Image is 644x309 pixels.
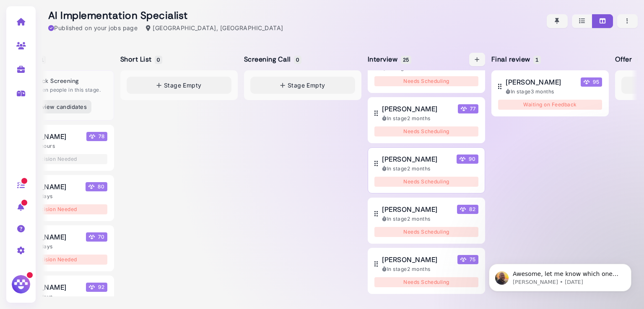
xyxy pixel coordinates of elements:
[368,248,485,294] button: [PERSON_NAME] Megan Score 75 In stage2 months Needs Scheduling
[10,274,31,295] img: Megan
[24,103,87,111] div: Review candidates
[3,154,107,164] div: Decision Needed
[19,100,91,113] button: Review candidates
[382,115,478,122] div: In stage 2 months
[3,204,107,214] div: Decision Needed
[86,232,107,242] span: 70
[506,77,561,87] span: [PERSON_NAME]
[401,56,411,64] span: 25
[491,70,609,116] button: [PERSON_NAME] Megan Score 95 In stage3 months Waiting on Feedback
[86,283,107,292] span: 92
[382,104,437,114] span: [PERSON_NAME]
[635,56,642,64] span: 0
[86,132,107,141] span: 78
[368,147,485,193] button: [PERSON_NAME] Megan Score 90 In stage2 months Needs Scheduling
[382,165,478,173] div: In stage 2 months
[458,104,478,113] span: 77
[457,154,478,164] span: 90
[491,55,540,63] h5: Final review
[294,56,301,64] span: 0
[89,134,95,139] img: Megan Score
[460,206,466,212] img: Megan Score
[581,77,602,87] span: 95
[457,205,478,214] span: 82
[382,255,437,265] span: [PERSON_NAME]
[368,97,485,143] button: [PERSON_NAME] Megan Score 77 In stage2 months Needs Scheduling
[164,81,202,90] span: Stage Empty
[288,81,325,90] span: Stage Empty
[461,106,467,112] img: Megan Score
[374,126,478,136] div: Needs Scheduling
[86,182,107,191] span: 80
[382,265,478,273] div: In stage 2 months
[11,142,107,150] div: In stage 2 hours
[460,156,465,162] img: Megan Score
[457,255,478,264] span: 75
[374,227,478,237] div: Needs Scheduling
[48,23,138,32] div: Published on your jobs page
[374,277,478,287] div: Needs Scheduling
[89,234,95,240] img: Megan Score
[584,79,589,85] img: Megan Score
[10,86,101,94] p: Quickly screen people in this stage.
[382,204,437,214] span: [PERSON_NAME]
[88,184,94,190] img: Megan Score
[11,243,107,250] div: In stage 7 days
[382,215,478,223] div: In stage 2 months
[382,154,437,164] span: [PERSON_NAME]
[368,55,410,63] h5: Interview
[533,56,540,64] span: 1
[48,10,283,22] h2: AI Implementation Specialist
[120,55,161,63] h5: Short List
[615,55,641,63] h5: Offer
[374,76,478,86] div: Needs Scheduling
[460,257,466,263] img: Megan Score
[368,198,485,244] button: [PERSON_NAME] Megan Score 82 In stage2 months Needs Scheduling
[11,193,107,200] div: In stage 6 days
[3,255,107,265] div: Decision Needed
[146,23,283,32] div: [GEOGRAPHIC_DATA], [GEOGRAPHIC_DATA]
[498,100,602,110] div: Waiting on Feedback
[11,293,107,301] div: In stage 7 days
[506,88,602,95] div: In stage 3 months
[374,177,478,187] div: Needs Scheduling
[244,55,300,63] h5: Screening Call
[155,56,162,64] span: 0
[89,284,95,290] img: Megan Score
[476,246,644,305] iframe: Intercom notifications message
[32,77,78,85] h4: Quick Screening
